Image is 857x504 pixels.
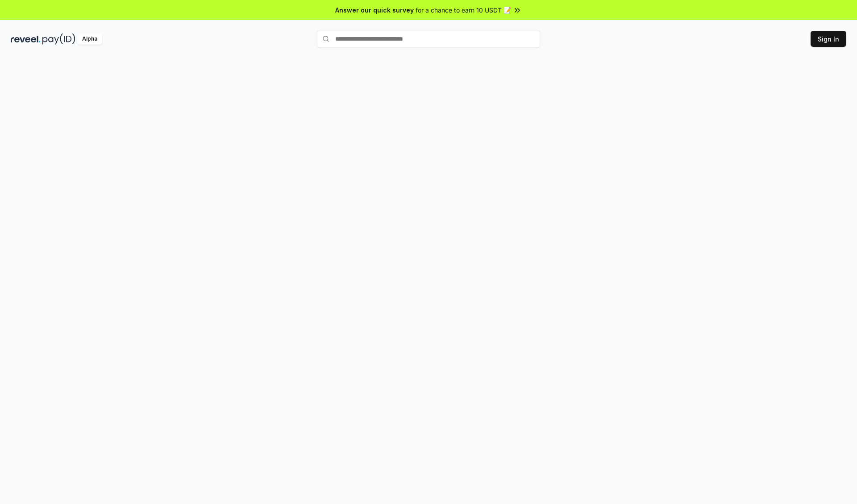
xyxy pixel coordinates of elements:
div: Alpha [77,33,102,45]
button: Sign In [811,31,846,47]
span: for a chance to earn 10 USDT 📝 [416,5,511,15]
img: reveel_dark [11,33,41,45]
img: pay_id [42,33,75,45]
span: Answer our quick survey [335,5,414,15]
